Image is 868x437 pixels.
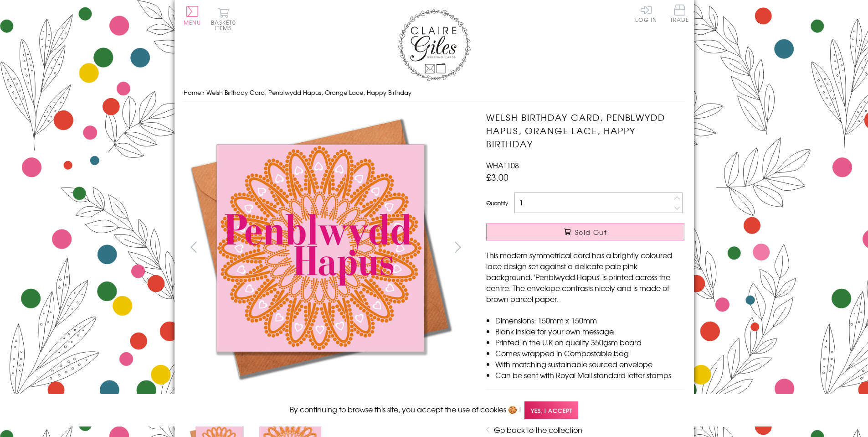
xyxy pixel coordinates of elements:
[524,401,578,419] span: Yes, I accept
[206,88,411,97] span: Welsh Birthday Card, Penblwydd Hapus, Orange Lace, Happy Birthday
[495,369,684,380] li: Can be sent with Royal Mail standard letter stamps
[495,337,684,348] li: Printed in the U.K on quality 350gsm board
[670,5,689,22] span: Trade
[184,88,201,97] a: Home
[203,88,205,97] span: ›
[398,9,471,81] img: Claire Giles Greetings Cards
[486,160,519,171] span: WHAT108
[184,6,201,25] button: Menu
[215,18,236,32] span: 0 items
[495,359,684,369] li: With matching sustainable sourced envelope
[635,5,657,22] a: Log In
[184,18,201,26] span: Menu
[486,199,508,207] label: Quantity
[486,250,684,304] p: This modern symmetrical card has a brightly coloured lace design set against a delicate pale pink...
[495,326,684,337] li: Blank inside for your own message
[670,5,689,24] a: Trade
[184,83,685,102] nav: breadcrumbs
[211,7,236,31] button: Basket0 items
[447,237,468,257] button: next
[184,237,204,257] button: prev
[575,228,607,237] span: Sold Out
[494,424,582,435] a: Go back to the collection
[184,111,457,385] img: Welsh Birthday Card, Penblwydd Hapus, Orange Lace, Happy Birthday
[486,224,684,240] button: Sold Out
[495,315,684,326] li: Dimensions: 150mm x 150mm
[495,348,684,359] li: Comes wrapped in Compostable bag
[486,111,684,150] h1: Welsh Birthday Card, Penblwydd Hapus, Orange Lace, Happy Birthday
[486,171,508,183] span: £3.00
